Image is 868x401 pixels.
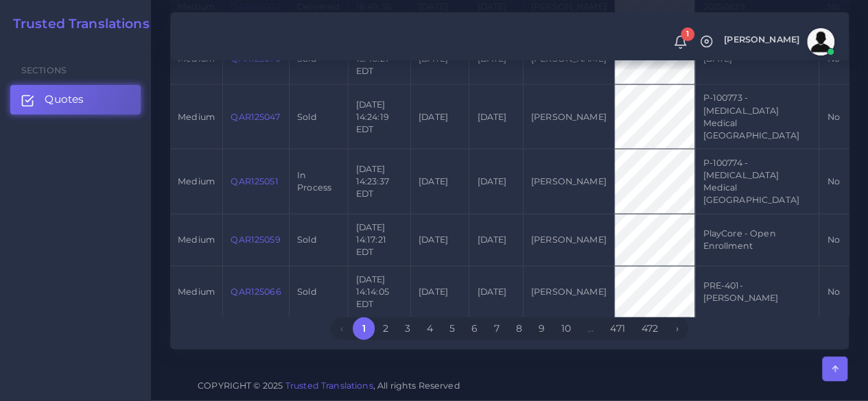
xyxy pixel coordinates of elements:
[10,85,141,114] a: Quotes
[523,85,614,149] td: [PERSON_NAME]
[486,317,508,339] a: 7
[419,317,441,339] a: 4
[819,266,851,317] td: No
[373,378,460,393] span: , All rights Reserved
[410,266,469,317] td: [DATE]
[523,149,614,214] td: [PERSON_NAME]
[819,85,851,149] td: No
[178,234,215,245] span: medium
[289,85,348,149] td: Sold
[348,214,410,266] td: [DATE] 14:17:21 EDT
[198,378,460,393] span: COPYRIGHT © 2025
[695,266,819,317] td: PRE-401-[PERSON_NAME]
[289,266,348,317] td: Sold
[231,112,279,122] a: QAR125047
[807,28,834,56] img: avatar
[21,65,67,75] span: Sections
[397,317,419,339] a: 3
[717,28,839,56] a: [PERSON_NAME]avatar
[553,317,579,339] a: 10
[523,214,614,266] td: [PERSON_NAME]
[463,317,486,339] a: 6
[348,149,410,214] td: [DATE] 14:23:37 EDT
[602,317,633,339] a: 471
[819,214,851,266] td: No
[178,112,215,122] span: medium
[3,16,150,32] a: Trusted Translations
[353,317,375,339] span: 1
[724,36,799,45] span: [PERSON_NAME]
[231,234,280,245] a: QAR125059
[45,92,84,107] span: Quotes
[289,149,348,214] td: In Process
[819,149,851,214] td: No
[289,214,348,266] td: Sold
[469,85,523,149] td: [DATE]
[633,317,666,339] a: 472
[348,266,410,317] td: [DATE] 14:14:05 EDT
[231,287,281,297] a: QAR125066
[469,214,523,266] td: [DATE]
[469,266,523,317] td: [DATE]
[410,214,469,266] td: [DATE]
[666,317,688,339] a: Next »
[695,149,819,214] td: P-100774 - [MEDICAL_DATA] Medical [GEOGRAPHIC_DATA]
[681,27,694,41] span: 1
[695,85,819,149] td: P-100773 - [MEDICAL_DATA] Medical [GEOGRAPHIC_DATA]
[348,85,410,149] td: [DATE] 14:24:19 EDT
[695,214,819,266] td: PlayCore - Open Enrollment
[668,35,692,49] a: 1
[469,149,523,214] td: [DATE]
[178,176,215,186] span: medium
[530,317,553,339] a: 9
[441,317,463,339] a: 5
[285,380,373,391] a: Trusted Translations
[178,287,215,297] span: medium
[410,85,469,149] td: [DATE]
[231,176,278,186] a: QAR125051
[523,266,614,317] td: [PERSON_NAME]
[375,317,397,339] a: 2
[508,317,530,339] a: 8
[410,149,469,214] td: [DATE]
[331,317,353,339] li: « Previous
